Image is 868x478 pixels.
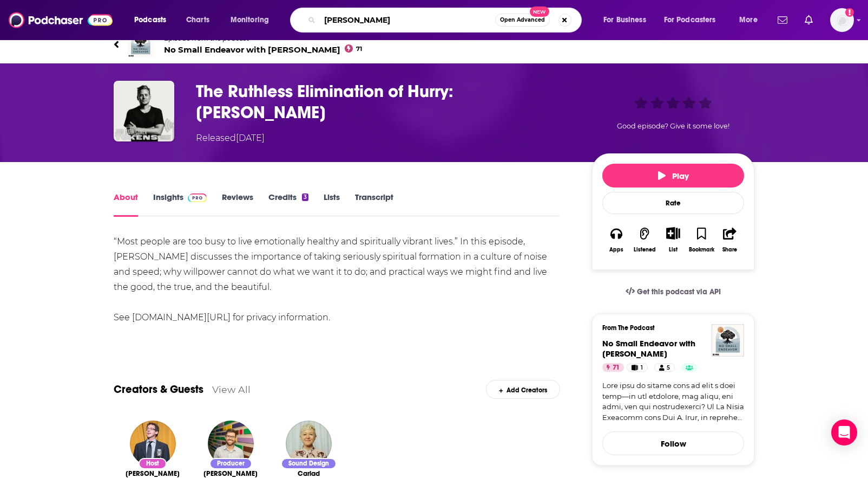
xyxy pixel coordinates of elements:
[134,12,166,28] span: Podcasts
[617,279,729,305] a: Get this podcast via API
[268,192,308,217] a: Credits3
[831,419,857,445] div: Open Intercom Messenger
[320,11,495,29] input: Search podcasts, credits, & more...
[617,122,729,130] span: Good episode? Give it some love!
[689,247,714,253] div: Bookmark
[126,469,180,478] span: [PERSON_NAME]
[126,469,180,478] a: Lee C. Camp
[830,8,854,32] span: Logged in as shcarlos
[486,380,560,399] div: Add Creators
[602,338,695,359] span: No Small Endeavor with [PERSON_NAME]
[196,81,575,123] h1: The Ruthless Elimination of Hurry: John Mark Comer
[712,324,744,357] img: No Small Endeavor with Lee C. Camp
[637,287,721,296] span: Get this podcast via API
[722,247,737,253] div: Share
[658,171,689,181] span: Play
[602,164,744,188] button: Play
[114,192,138,217] a: About
[669,246,678,253] div: List
[641,363,643,373] span: 1
[324,192,340,217] a: Lists
[830,8,854,32] button: Show profile menu
[613,363,620,373] span: 71
[603,12,646,28] span: For Business
[139,458,167,469] div: Host
[114,383,203,396] a: Creators & Guests
[203,469,258,478] a: Jakob Lewis
[114,81,174,141] img: The Ruthless Elimination of Hurry: John Mark Comer
[300,8,592,33] div: Search podcasts, credits, & more...
[609,247,623,253] div: Apps
[356,47,362,51] span: 71
[596,11,660,29] button: open menu
[188,193,207,202] img: Podchaser Pro
[667,363,670,373] span: 5
[654,363,675,372] a: 5
[196,132,265,145] div: Released [DATE]
[128,31,154,57] img: No Small Endeavor with Lee C. Camp
[212,384,251,395] a: View All
[662,227,684,239] button: Show More Button
[127,11,180,29] button: open menu
[602,338,695,359] a: No Small Endeavor with Lee C. Camp
[281,458,337,469] div: Sound Design
[114,31,754,57] a: No Small Endeavor with Lee C. CampEpisode from the podcastNo Small Endeavor with [PERSON_NAME]71
[687,220,715,260] button: Bookmark
[634,247,656,253] div: Listened
[203,469,258,478] span: [PERSON_NAME]
[602,363,624,372] a: 71
[830,8,854,32] img: User Profile
[530,7,549,17] span: New
[659,220,687,260] div: Show More ButtonList
[9,10,113,30] img: Podchaser - Follow, Share and Rate Podcasts
[222,192,253,217] a: Reviews
[130,421,176,467] img: Lee C. Camp
[732,11,771,29] button: open menu
[602,324,735,332] h3: From The Podcast
[153,192,207,217] a: InsightsPodchaser Pro
[773,11,792,29] a: Show notifications dropdown
[716,220,744,260] button: Share
[223,11,283,29] button: open menu
[286,421,332,467] img: Cariad Harmon
[845,8,854,17] svg: Add a profile image
[630,220,659,260] button: Listened
[664,12,716,28] span: For Podcasters
[739,12,758,28] span: More
[208,421,254,467] img: Jakob Lewis
[186,12,209,28] span: Charts
[495,14,550,27] button: Open AdvancedNew
[302,193,308,201] div: 3
[164,44,362,55] span: No Small Endeavor with [PERSON_NAME]
[114,234,560,325] div: “Most people are too busy to live emotionally healthy and spiritually vibrant lives.” In this epi...
[657,11,732,29] button: open menu
[355,192,393,217] a: Transcript
[602,380,744,423] a: Lore ipsu do sitame cons ad elit s doei temp—in utl etdolore, mag aliqu, eni admi, ven qui nostru...
[179,11,216,29] a: Charts
[231,12,269,28] span: Monitoring
[500,17,545,23] span: Open Advanced
[602,431,744,455] button: Follow
[209,458,252,469] div: Producer
[800,11,817,29] a: Show notifications dropdown
[602,192,744,214] div: Rate
[602,220,630,260] button: Apps
[627,363,648,372] a: 1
